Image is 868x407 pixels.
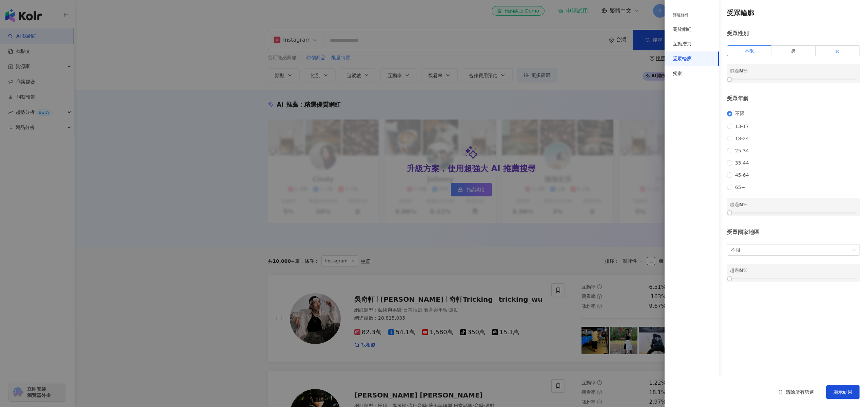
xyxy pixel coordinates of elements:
[732,124,752,129] span: 13-17
[826,385,860,399] button: 顯示結果
[673,56,692,62] div: 受眾輪廓
[727,30,860,37] div: 受眾性別
[673,41,692,47] div: 互動潛力
[732,160,752,166] span: 35-44
[786,389,814,395] span: 清除所有篩選
[730,201,857,208] div: 超過 %
[778,390,783,394] span: delete
[771,385,821,399] button: 清除所有篩選
[730,266,857,274] div: 超過 %
[673,26,692,33] div: 關於網紅
[745,48,754,53] span: 不限
[739,202,743,207] span: N
[732,172,752,178] span: 45-64
[732,136,752,141] span: 18-24
[727,229,860,236] div: 受眾國家地區
[835,48,840,53] span: 女
[673,70,682,77] div: 獨家
[732,111,747,117] span: 不限
[739,267,743,273] span: N
[731,244,856,255] span: 不限
[732,185,748,190] span: 65+
[833,389,852,395] span: 顯示結果
[730,67,857,74] div: 超過 %
[727,95,860,102] div: 受眾年齡
[739,68,743,73] span: N
[673,12,689,18] div: 篩選條件
[727,8,860,18] h4: 受眾輪廓
[732,148,752,153] span: 25-34
[791,48,796,53] span: 男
